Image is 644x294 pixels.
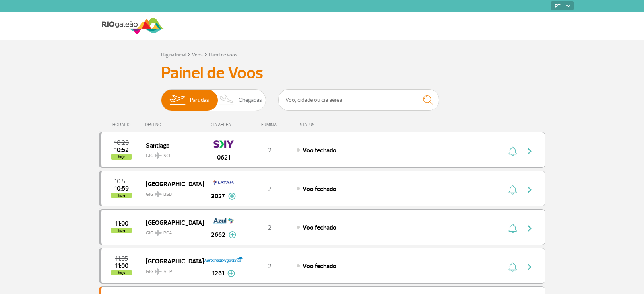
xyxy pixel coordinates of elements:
[146,148,197,160] span: GIG
[268,185,272,193] span: 2
[525,146,535,156] img: seta-direita-painel-voo.svg
[163,230,172,237] span: POA
[204,49,207,59] a: >
[163,268,172,275] span: AEP
[525,185,535,195] img: seta-direita-painel-voo.svg
[146,256,197,266] span: [GEOGRAPHIC_DATA]
[115,263,128,269] span: 2025-09-26 11:00:15
[145,122,204,127] div: DESTINO
[161,52,186,58] a: Página Inicial
[114,179,129,184] span: 2025-09-26 10:55:00
[268,146,272,154] span: 2
[101,122,145,127] div: HORÁRIO
[278,89,439,111] input: Voo, cidade ou cia aérea
[155,191,162,197] img: destiny_airplane.svg
[244,122,296,127] div: TERMINAL
[209,52,237,58] a: Painel de Voos
[229,231,236,238] img: mais-info-painel-voo.svg
[525,224,535,233] img: seta-direita-painel-voo.svg
[115,221,128,226] span: 2025-09-26 11:00:00
[228,193,236,200] img: mais-info-painel-voo.svg
[268,262,272,270] span: 2
[114,186,129,191] span: 2025-09-26 10:59:39
[163,191,172,198] span: BSB
[303,262,336,270] span: Voo fechado
[155,230,162,236] img: destiny_airplane.svg
[155,268,162,275] img: destiny_airplane.svg
[161,63,483,83] h3: Painel de Voos
[508,224,517,233] img: sino-painel-voo.svg
[296,122,361,127] div: STATUS
[115,256,128,261] span: 2025-09-26 11:05:00
[227,270,235,277] img: mais-info-painel-voo.svg
[146,264,197,275] span: GIG
[303,185,336,193] span: Voo fechado
[146,179,197,189] span: [GEOGRAPHIC_DATA]
[111,228,132,233] span: hoje
[146,140,197,150] span: Santiago
[146,217,197,228] span: [GEOGRAPHIC_DATA]
[508,262,517,272] img: sino-painel-voo.svg
[146,187,197,198] span: GIG
[508,185,517,195] img: sino-painel-voo.svg
[165,90,190,111] img: slider-embarque
[525,262,535,272] img: seta-direita-painel-voo.svg
[217,153,230,162] span: 0621
[303,146,336,154] span: Voo fechado
[211,230,225,240] span: 2662
[155,152,162,159] img: destiny_airplane.svg
[203,122,244,127] div: CIA AÉREA
[508,146,517,156] img: sino-painel-voo.svg
[111,154,132,160] span: hoje
[192,52,203,58] a: Voos
[215,90,239,111] img: slider-desembarque
[111,193,132,198] span: hoje
[268,224,272,232] span: 2
[212,269,224,278] span: 1261
[111,270,132,275] span: hoje
[188,49,190,59] a: >
[114,140,129,146] span: 2025-09-26 10:20:00
[146,225,197,237] span: GIG
[114,147,129,153] span: 2025-09-26 10:52:00
[211,191,225,201] span: 3027
[190,90,209,111] span: Partidas
[239,90,262,111] span: Chegadas
[163,152,171,160] span: SCL
[303,224,336,232] span: Voo fechado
